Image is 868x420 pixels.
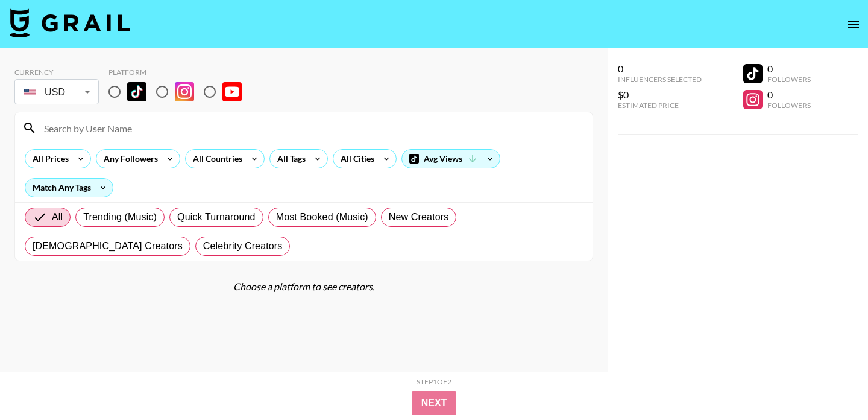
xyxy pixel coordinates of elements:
[618,101,702,110] div: Estimated Price
[767,63,811,75] div: 0
[222,82,242,101] img: YouTube
[37,118,585,138] input: Search by User Name
[52,210,63,224] span: All
[186,150,245,168] div: All Countries
[14,68,99,77] div: Currency
[175,82,194,101] img: Instagram
[417,377,451,386] div: Step 1 of 2
[767,89,811,101] div: 0
[412,391,457,415] button: Next
[108,68,251,77] div: Platform
[767,101,811,110] div: Followers
[276,210,368,224] span: Most Booked (Music)
[25,179,113,197] div: Match Any Tags
[203,239,283,253] span: Celebrity Creators
[10,8,130,37] img: Grail Talent
[177,210,256,224] span: Quick Turnaround
[618,63,702,75] div: 0
[17,81,96,103] div: USD
[767,75,811,84] div: Followers
[618,89,702,101] div: $0
[618,75,702,84] div: Influencers Selected
[841,12,866,36] button: open drawer
[270,150,308,168] div: All Tags
[127,82,146,101] img: TikTok
[14,281,593,293] div: Choose a platform to see creators.
[83,210,157,224] span: Trending (Music)
[25,150,71,168] div: All Prices
[33,239,183,253] span: [DEMOGRAPHIC_DATA] Creators
[333,150,377,168] div: All Cities
[402,150,500,168] div: Avg Views
[96,150,160,168] div: Any Followers
[389,210,449,224] span: New Creators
